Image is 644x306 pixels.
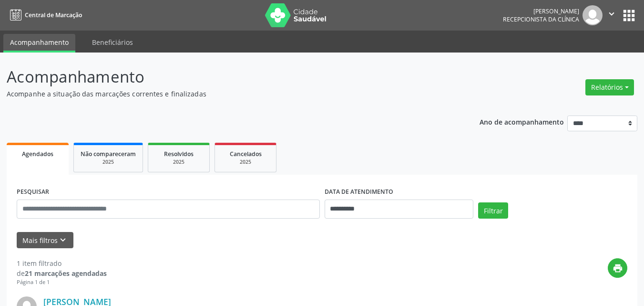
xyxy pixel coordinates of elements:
[81,150,136,158] span: Não compareceram
[606,9,617,19] i: 
[585,79,634,95] button: Relatórios
[621,7,637,24] button: apps
[81,158,136,166] div: 2025
[17,278,107,286] div: Página 1 de 1
[222,158,269,166] div: 2025
[480,116,564,127] p: Ano de acompanhamento
[230,150,262,158] span: Cancelados
[7,7,82,23] a: Central de Marcação
[17,185,49,200] label: PESQUISAR
[85,34,140,51] a: Beneficiários
[25,269,107,278] strong: 21 marcações agendadas
[17,232,73,249] button: Mais filtroskeyboard_arrow_down
[603,5,621,25] button: 
[155,158,203,166] div: 2025
[503,15,579,23] span: Recepcionista da clínica
[3,34,75,53] a: Acompanhamento
[17,258,107,268] div: 1 item filtrado
[7,65,448,89] p: Acompanhamento
[17,268,107,278] div: de
[478,202,508,219] button: Filtrar
[325,185,393,200] label: DATA DE ATENDIMENTO
[58,235,68,245] i: keyboard_arrow_down
[503,7,579,15] div: [PERSON_NAME]
[583,5,603,25] img: img
[22,150,53,158] span: Agendados
[608,258,627,278] button: print
[25,11,82,19] span: Central de Marcação
[7,89,448,99] p: Acompanhe a situação das marcações correntes e finalizadas
[164,150,194,158] span: Resolvidos
[613,263,623,274] i: print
